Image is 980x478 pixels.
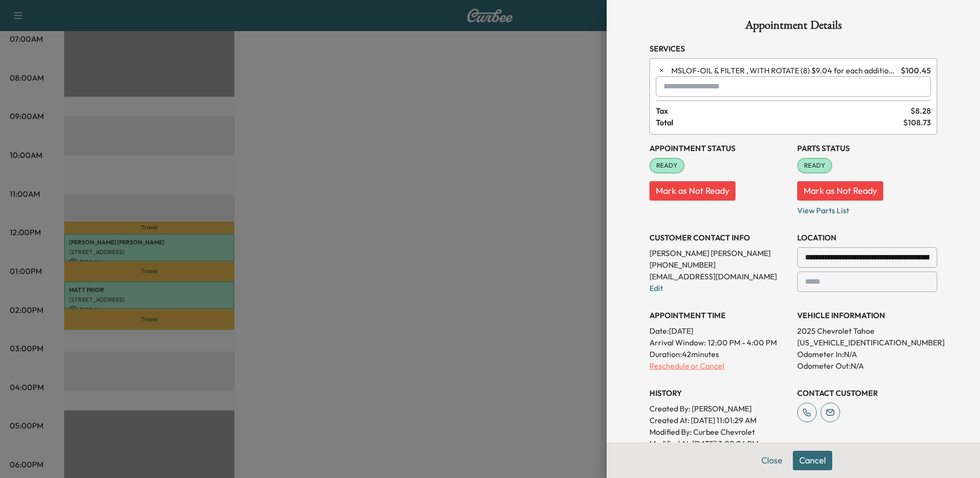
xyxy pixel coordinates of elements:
[649,438,789,449] p: Modified At : [DATE] 3:09:06 PM
[797,348,937,360] p: Odometer In: N/A
[649,247,789,259] p: [PERSON_NAME] [PERSON_NAME]
[649,271,789,282] p: [EMAIL_ADDRESS][DOMAIN_NAME]
[797,142,937,154] h3: Parts Status
[755,451,789,470] button: Close
[650,161,683,171] span: READY
[910,105,931,117] span: $ 8.28
[798,161,831,171] span: READY
[797,325,937,337] p: 2025 Chevrolet Tahoe
[649,348,789,360] p: Duration: 42 minutes
[649,387,789,399] h3: History
[793,451,832,470] button: Cancel
[649,142,789,154] h3: Appointment Status
[649,337,789,348] p: Arrival Window:
[671,65,897,76] span: OIL & FILTER , WITH ROTATE (8) $9.04 for each additional quart
[649,19,937,35] h1: Appointment Details
[649,43,937,54] h3: Services
[797,181,883,201] button: Mark as Not Ready
[903,117,931,128] span: $ 108.73
[797,232,937,243] h3: LOCATION
[797,360,937,372] p: Odometer Out: N/A
[649,283,663,293] a: Edit
[649,232,789,243] h3: CUSTOMER CONTACT INFO
[797,387,937,399] h3: CONTACT CUSTOMER
[649,403,789,414] p: Created By : [PERSON_NAME]
[649,181,735,201] button: Mark as Not Ready
[649,325,789,337] p: Date: [DATE]
[649,309,789,321] h3: APPOINTMENT TIME
[797,309,937,321] h3: VEHICLE INFORMATION
[901,65,931,76] span: $ 100.45
[649,426,789,438] p: Modified By : Curbee Chevrolet
[656,117,903,128] span: Total
[649,360,789,372] p: Reschedule or Cancel
[797,337,937,348] p: [US_VEHICLE_IDENTIFICATION_NUMBER]
[708,337,777,348] span: 12:00 PM - 4:00 PM
[797,201,937,216] p: View Parts List
[649,259,789,271] p: [PHONE_NUMBER]
[656,105,910,117] span: Tax
[649,414,789,426] p: Created At : [DATE] 11:01:29 AM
